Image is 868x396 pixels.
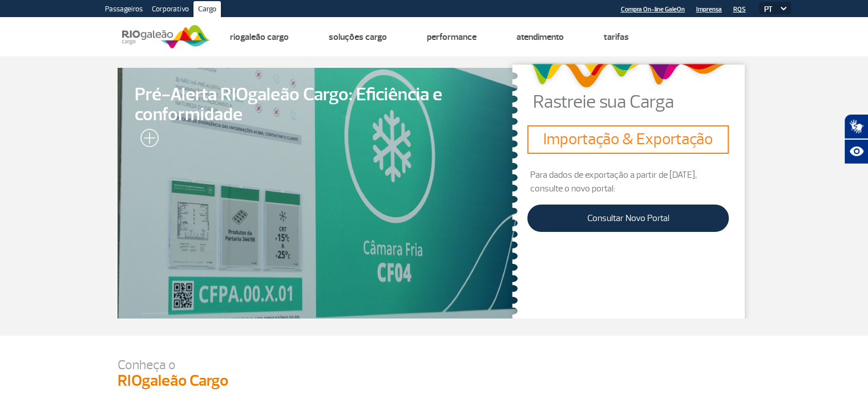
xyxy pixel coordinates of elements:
[844,114,868,139] button: Abrir tradutor de língua de sinais.
[844,114,868,164] div: Plugin de acessibilidade da Hand Talk.
[427,31,477,43] a: Performance
[193,1,221,19] a: Cargo
[733,6,746,13] a: RQS
[118,358,751,371] p: Conheça o
[527,58,729,93] img: grafismo
[527,205,729,232] a: Consultar Novo Portal
[147,1,193,19] a: Corporativo
[135,85,501,125] span: Pré-Alerta RIOgaleão Cargo: Eficiência e conformidade
[100,1,147,19] a: Passageiros
[135,129,159,152] img: leia-mais
[329,31,387,43] a: Soluções Cargo
[532,130,724,149] h3: Importação & Exportação
[696,6,722,13] a: Imprensa
[533,93,751,111] p: Rastreie sua Carga
[118,68,518,319] a: Pré-Alerta RIOgaleão Cargo: Eficiência e conformidade
[621,6,685,13] a: Compra On-line GaleOn
[844,139,868,164] button: Abrir recursos assistivos.
[230,31,289,43] a: Riogaleão Cargo
[604,31,629,43] a: Tarifas
[516,31,564,43] a: Atendimento
[118,371,751,391] h3: RIOgaleão Cargo
[527,168,729,195] p: Para dados de exportação a partir de [DATE], consulte o novo portal:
